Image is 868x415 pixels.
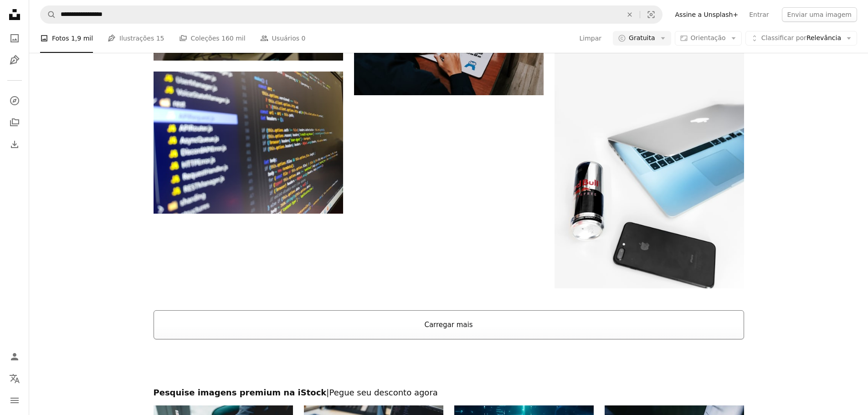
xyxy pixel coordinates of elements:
[5,369,24,388] button: Idioma
[5,29,24,47] a: Fotos
[761,34,806,41] span: Classificar por
[221,33,246,43] span: 160 mil
[156,33,164,43] span: 15
[782,7,857,22] button: Enviar uma imagem
[5,5,24,26] a: Início — Unsplash
[179,24,246,53] a: Coleções 160 mil
[260,24,306,53] a: Usuários 0
[5,391,24,410] button: Menu
[744,7,774,22] a: Entrar
[5,51,24,69] a: Ilustrações
[5,348,24,366] a: Entrar / Cadastrar-se
[691,34,726,41] span: Orientação
[579,31,602,46] button: Limpar
[41,6,56,23] button: Pesquise na Unsplash
[675,31,742,46] button: Orientação
[620,6,640,23] button: Limpar
[326,388,437,397] span: | Pegue seu desconto agora
[5,113,24,132] a: Coleções
[108,24,164,53] a: Ilustrações 15
[154,72,343,214] img: monitor de computador de tela plana preta
[154,310,744,339] button: Carregar mais
[154,138,343,146] a: monitor de computador de tela plana preta
[613,31,671,46] button: Gratuita
[761,34,841,43] span: Relevância
[629,34,655,43] span: Gratuita
[670,7,744,22] a: Assine a Unsplash+
[154,387,744,398] h2: Pesquise imagens premium na iStock
[5,135,24,154] a: Histórico de downloads
[40,5,663,24] form: Pesquise conteúdo visual em todo o site
[5,92,24,110] a: Explorar
[302,33,306,43] span: 0
[640,6,662,23] button: Pesquisa visual
[745,31,857,46] button: Classificar porRelevância
[555,51,744,288] img: MacBook prateado ao lado do iPhone 7 Plus preto
[555,166,744,174] a: MacBook prateado ao lado do iPhone 7 Plus preto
